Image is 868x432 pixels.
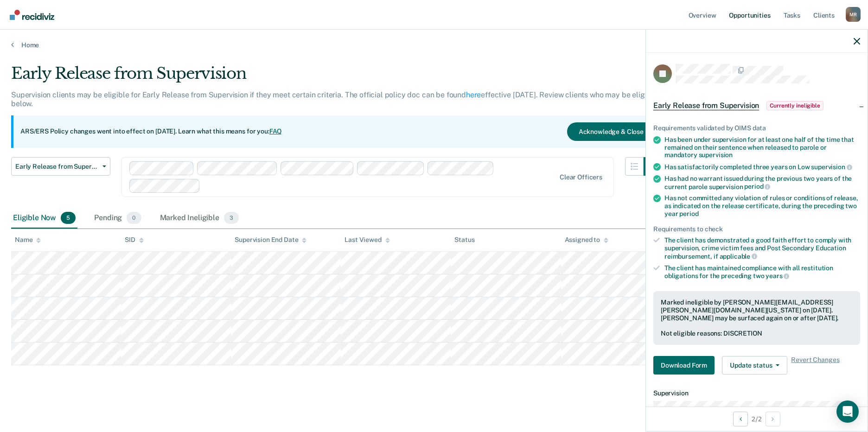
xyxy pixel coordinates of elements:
div: Not eligible reasons: DISCRETION [661,330,853,337]
div: Marked ineligible by [PERSON_NAME][EMAIL_ADDRESS][PERSON_NAME][DOMAIN_NAME][US_STATE] on [DATE]. ... [661,299,853,322]
a: Home [11,41,857,49]
span: Early Release from Supervision [15,163,99,171]
div: Last Viewed [345,236,389,244]
div: The client has demonstrated a good faith effort to comply with supervision, crime victim fees and... [664,236,860,260]
div: SID [125,236,144,244]
a: FAQ [269,127,282,135]
span: supervision [699,151,733,159]
div: M R [846,7,861,22]
span: period [744,183,770,190]
span: supervision [811,163,852,171]
span: Early Release from Supervision [653,101,759,110]
div: Requirements to check [653,225,860,233]
span: 3 [224,212,239,224]
div: Status [454,236,474,244]
button: Profile dropdown button [846,7,861,22]
div: Name [15,236,41,244]
button: Acknowledge & Close [567,122,655,141]
div: Open Intercom Messenger [836,400,859,423]
span: years [766,272,789,280]
button: Update status [722,356,787,375]
a: here [466,90,481,99]
div: Clear officers [560,173,602,181]
img: Recidiviz [10,10,54,20]
span: 0 [127,212,141,224]
div: Eligible Now [11,208,77,229]
div: Supervision End Date [235,236,306,244]
div: 2 / 2 [646,407,868,431]
span: period [679,210,698,217]
div: Marked Ineligible [158,208,241,229]
div: Early Release from SupervisionCurrently ineligible [646,91,868,121]
span: Revert Changes [791,356,839,375]
button: Previous Opportunity [733,412,748,426]
div: Has had no warrant issued during the previous two years of the current parole supervision [664,175,860,191]
p: ARS/ERS Policy changes went into effect on [DATE]. Learn what this means for you: [20,127,282,136]
dt: Supervision [653,389,860,397]
button: Download Form [653,356,715,375]
div: Requirements validated by OIMS data [653,124,860,132]
div: The client has maintained compliance with all restitution obligations for the preceding two [664,264,860,280]
span: 5 [61,212,76,224]
div: Pending [92,208,143,229]
span: applicable [720,253,757,260]
div: Has been under supervision for at least one half of the time that remained on their sentence when... [664,136,860,159]
div: Assigned to [565,236,608,244]
span: Currently ineligible [766,101,823,110]
a: Navigate to form link [653,356,718,375]
div: Early Release from Supervision [11,64,662,90]
button: Next Opportunity [766,412,780,426]
div: Has not committed any violation of rules or conditions of release, as indicated on the release ce... [664,194,860,217]
div: Has satisfactorily completed three years on Low [664,163,860,171]
p: Supervision clients may be eligible for Early Release from Supervision if they meet certain crite... [11,90,657,108]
